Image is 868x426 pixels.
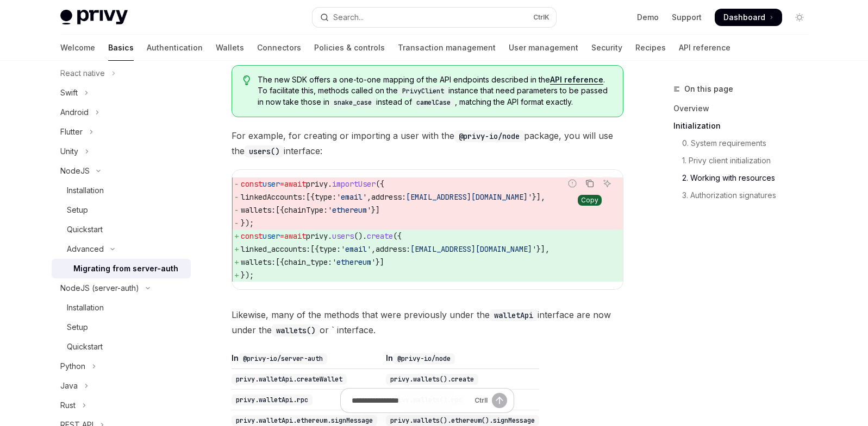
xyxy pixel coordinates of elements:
[328,231,332,241] span: .
[314,35,385,61] a: Policies & controls
[216,35,244,61] a: Wallets
[67,223,103,236] div: Quickstart
[635,35,666,61] a: Recipes
[328,205,371,215] span: 'ethereum'
[673,152,817,169] a: 1. Privy client initialization
[52,317,191,337] a: Setup
[376,179,384,189] span: ({
[583,176,597,190] button: Copy the contents from the code block
[67,321,88,334] div: Setup
[284,205,328,215] span: chainType:
[715,9,782,26] a: Dashboard
[723,12,765,23] span: Dashboard
[52,259,191,278] a: Migrating from server-auth
[52,220,191,239] a: Quickstart
[406,192,532,202] span: [EMAIL_ADDRESS][DOMAIN_NAME]'
[108,35,134,61] a: Basics
[67,340,103,353] div: Quickstart
[354,231,367,241] span: ().
[60,399,76,412] div: Rust
[239,353,327,364] code: @privy-io/server-auth
[60,164,90,177] div: NodeJS
[232,353,382,369] th: In
[679,35,730,61] a: API reference
[673,169,817,187] a: 2. Working with resources
[67,184,104,197] div: Installation
[60,360,85,373] div: Python
[332,179,376,189] span: importUser
[536,244,549,254] span: }],
[241,192,306,202] span: linkedAccounts:
[791,9,808,26] button: Toggle dark mode
[591,35,622,61] a: Security
[257,35,301,61] a: Connectors
[60,106,89,119] div: Android
[52,337,191,357] a: Quickstart
[600,176,614,190] button: Ask AI
[398,86,448,97] code: PrivyClient
[533,13,549,22] span: Ctrl K
[393,231,402,241] span: ({
[352,389,470,412] input: Ask a question...
[67,204,88,217] div: Setup
[52,357,191,376] button: Toggle Python section
[52,376,191,396] button: Toggle Java section
[332,231,354,241] span: users
[310,244,319,254] span: [{
[490,309,538,321] code: walletApi
[52,122,191,142] button: Toggle Flutter section
[684,82,733,96] span: On this page
[367,192,371,202] span: ,
[52,181,191,200] a: Installation
[60,10,128,25] img: light logo
[532,192,545,202] span: }],
[52,103,191,122] button: Toggle Android section
[60,145,78,158] div: Unity
[376,257,384,267] span: }]
[329,97,376,108] code: snake_case
[52,298,191,317] a: Installation
[336,192,367,202] span: 'email'
[241,179,263,189] span: const
[672,12,702,23] a: Support
[60,35,95,61] a: Welcome
[276,257,284,267] span: [{
[73,262,178,275] div: Migrating from server-auth
[410,244,536,254] span: [EMAIL_ADDRESS][DOMAIN_NAME]'
[280,231,284,241] span: =
[67,301,104,314] div: Installation
[67,243,104,256] div: Advanced
[306,179,328,189] span: privy
[313,8,556,27] button: Open search
[398,35,496,61] a: Transaction management
[241,218,254,228] span: });
[52,278,191,298] button: Toggle NodeJS (server-auth) section
[232,128,623,158] span: For example, for creating or importing a user with the package, you will use the interface:
[332,257,376,267] span: 'ethereum'
[673,100,817,117] a: Overview
[371,205,380,215] span: }]
[245,145,284,157] code: users()
[673,187,817,204] a: 3. Authorization signatures
[341,244,371,254] span: 'email'
[637,12,659,23] a: Demo
[550,75,603,85] a: API reference
[393,353,455,364] code: @privy-io/node
[306,192,315,202] span: [{
[673,135,817,152] a: 0. System requirements
[565,176,579,190] button: Report incorrect code
[52,239,191,259] button: Toggle Advanced section
[454,130,524,142] code: @privy-io/node
[60,282,139,295] div: NodeJS (server-auth)
[492,393,507,408] button: Send message
[306,231,328,241] span: privy
[284,179,306,189] span: await
[52,142,191,161] button: Toggle Unity section
[276,205,284,215] span: [{
[52,200,191,220] a: Setup
[258,74,611,108] span: The new SDK offers a one-to-one mapping of the API endpoints described in the . To facilitate thi...
[386,374,478,385] code: privy.wallets().create
[241,244,310,254] span: linked_accounts:
[673,117,817,135] a: Initialization
[241,231,263,241] span: const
